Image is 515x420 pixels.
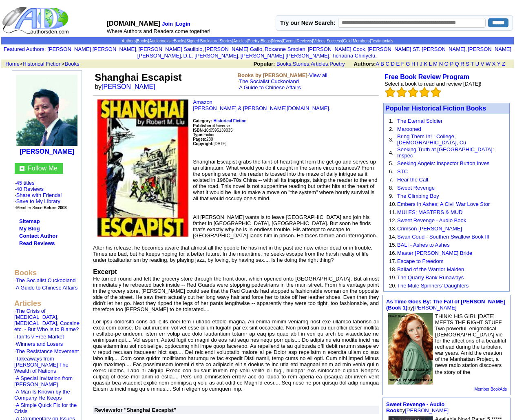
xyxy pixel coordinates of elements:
font: 19. [389,274,396,281]
font: i [264,47,265,52]
a: Contact Author [19,233,57,239]
a: N [439,61,443,67]
b: ISBN-10: [193,128,210,133]
img: logo_ad.gif [2,6,71,35]
a: Share with Friends! [16,192,62,198]
a: Tariffs v Free Market [16,334,64,340]
font: by [386,401,449,413]
font: 12. [389,217,396,223]
a: BALI - Ashes to Ashes [397,242,450,248]
font: i [331,54,332,58]
font: 11. [389,209,396,215]
font: , , , , , , , , , , [47,46,511,59]
a: U [475,61,479,67]
font: iUniverse [193,124,230,128]
font: 7. [389,177,393,183]
font: - [238,72,327,91]
a: Roxanne Smolen [265,46,305,52]
b: Login [176,21,190,27]
font: · [238,78,301,91]
font: : [4,46,46,52]
a: Books [137,39,148,43]
b: Before 2003 [44,206,67,210]
img: gc.jpg [20,166,24,171]
font: 5. [389,160,393,166]
font: 18. [389,266,396,272]
a: As Time Goes By: The Fall of [PERSON_NAME] (Book 1) [386,298,505,311]
a: Seeking Truth at [GEOGRAPHIC_DATA]: Inspec [397,146,494,159]
a: Poetry [248,39,260,43]
a: Articles [311,61,328,67]
font: Member Since: [16,206,67,210]
a: Events [283,39,296,43]
a: X [492,61,496,67]
a: A Guide to Chinese Affairs [239,84,301,91]
font: for "Shanghai Escapist" [94,407,176,413]
b: Free Book Review Program [385,73,469,80]
font: i [467,47,468,52]
a: L [429,61,432,67]
a: D [391,61,394,67]
a: C [385,61,389,67]
font: > > [2,61,80,67]
a: Signed Bookstore [186,39,219,43]
font: 17. [389,258,396,264]
a: Bring Them In! : College, [DEMOGRAPHIC_DATA], Cu [397,133,466,146]
font: Popular Historical Fiction Books [385,105,486,112]
a: Amazon [193,99,212,105]
a: Tichaona Chinyelu [332,53,375,59]
a: Save to My Library [16,198,60,204]
a: Follow Me [28,165,57,172]
a: eBooks [172,39,185,43]
a: Marooned [397,126,421,132]
a: 40 Reviews [16,186,44,192]
font: He turned round and left the grocery store through the front door, which opened onto [GEOGRAPHIC_... [93,276,379,392]
a: Embers In Ashes; A Civil War Love Stor [397,201,490,207]
img: 1734.jpg [97,99,189,237]
a: The Socialist Cuckooland [16,277,76,283]
font: 9. [389,193,393,199]
a: Poetry [329,61,345,67]
a: Read Reviews [19,240,55,246]
a: Historical Fiction [23,61,62,67]
font: | [175,21,192,27]
a: Home [5,61,20,67]
a: [PERSON_NAME] Gallo [205,46,262,52]
a: Articles [233,39,247,43]
img: bigemptystars.png [396,87,407,97]
a: K [424,61,428,67]
a: [PERSON_NAME] [PERSON_NAME] [241,53,329,59]
font: i [204,47,205,52]
a: News [272,39,282,43]
font: · [14,341,63,347]
a: The Socialist Cuckooland [239,78,299,84]
font: 20. [389,283,396,289]
font: 14. [389,234,396,240]
a: MULES; MASTERS & MUD [397,209,462,215]
a: M [433,61,438,67]
a: A Man Is Known by the Company He Keeps [14,389,70,401]
b: Popular: [254,61,275,67]
a: [PERSON_NAME] [20,148,74,155]
a: [PERSON_NAME] & [PERSON_NAME][DOMAIN_NAME]. [193,105,330,111]
a: W [486,61,491,67]
a: The Eternal Soldier [397,118,442,124]
a: B [380,61,384,67]
a: Reviews [94,407,115,413]
font: 1. [389,118,393,124]
a: Authors [122,39,135,43]
font: · [14,375,73,387]
font: · [14,277,75,283]
b: Articles [14,299,41,307]
a: Z [502,61,505,67]
font: · [14,308,80,332]
a: Videos [313,39,325,43]
font: 13. [389,225,396,232]
a: P [450,61,453,67]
